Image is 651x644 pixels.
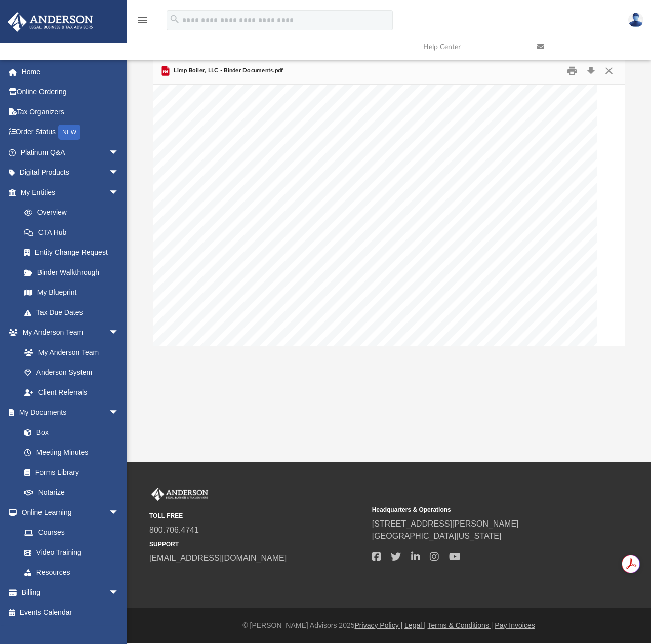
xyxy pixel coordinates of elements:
[600,63,618,79] button: Close
[582,63,600,79] button: Download
[7,163,134,183] a: Digital Productsarrow_drop_down
[58,125,80,140] div: NEW
[7,402,129,423] a: My Documentsarrow_drop_down
[495,621,535,629] a: Pay Invoices
[109,323,129,343] span: arrow_drop_down
[7,602,134,623] a: Events Calendar
[149,511,365,520] small: TOLL FREE
[14,382,129,402] a: Client Referrals
[7,142,134,163] a: Platinum Q&Aarrow_drop_down
[7,122,134,143] a: Order StatusNEW
[109,182,129,203] span: arrow_drop_down
[153,58,625,346] div: Preview
[153,85,625,346] div: File preview
[172,66,283,75] span: Limp Boiler, LLC - Binder Documents.pdf
[372,505,588,514] small: Headquarters & Operations
[372,519,519,528] a: [STREET_ADDRESS][PERSON_NAME]
[14,522,129,543] a: Courses
[355,621,403,629] a: Privacy Policy |
[149,554,287,562] a: [EMAIL_ADDRESS][DOMAIN_NAME]
[137,14,149,26] i: menu
[14,262,134,283] a: Binder Walkthrough
[372,532,502,540] a: [GEOGRAPHIC_DATA][US_STATE]
[149,526,199,534] a: 800.706.4741
[149,488,210,501] img: Anderson Advisors Platinum Portal
[14,363,129,383] a: Anderson System
[404,621,426,629] a: Legal |
[109,582,129,603] span: arrow_drop_down
[14,203,134,223] a: Overview
[109,502,129,523] span: arrow_drop_down
[14,222,134,243] a: CTA Hub
[109,163,129,183] span: arrow_drop_down
[169,14,180,25] i: search
[7,323,129,343] a: My Anderson Teamarrow_drop_down
[7,82,134,102] a: Online Ordering
[7,102,134,122] a: Tax Organizers
[7,582,134,602] a: Billingarrow_drop_down
[137,19,149,26] a: menu
[7,182,134,203] a: My Entitiesarrow_drop_down
[7,502,129,522] a: Online Learningarrow_drop_down
[14,302,134,323] a: Tax Due Dates
[14,283,129,303] a: My Blueprint
[14,542,124,562] a: Video Training
[5,12,96,32] img: Anderson Advisors Platinum Portal
[109,402,129,423] span: arrow_drop_down
[14,243,134,263] a: Entity Change Request
[153,85,625,346] div: Document Viewer
[14,482,129,503] a: Notarize
[416,27,530,67] a: Help Center
[14,462,124,482] a: Forms Library
[109,142,129,163] span: arrow_drop_down
[7,62,134,82] a: Home
[14,562,129,583] a: Resources
[149,540,365,549] small: SUPPORT
[14,442,129,463] a: Meeting Minutes
[14,342,124,363] a: My Anderson Team
[127,620,651,631] div: © [PERSON_NAME] Advisors 2025
[14,422,124,442] a: Box
[428,621,493,629] a: Terms & Conditions |
[628,13,643,27] img: User Pic
[562,63,582,79] button: Print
